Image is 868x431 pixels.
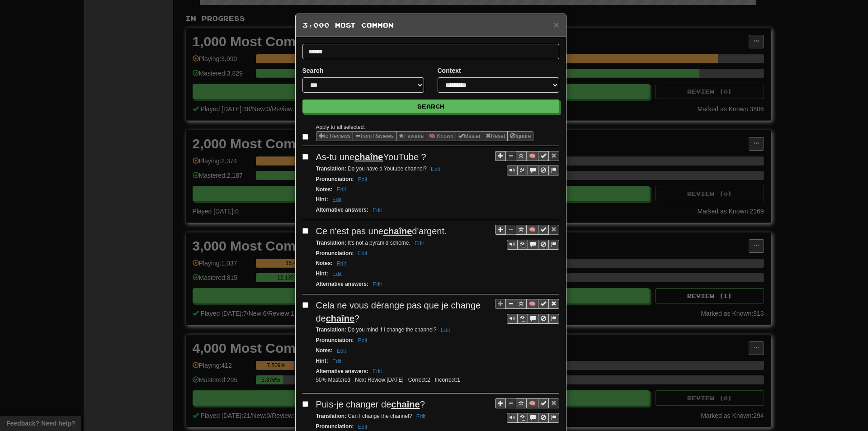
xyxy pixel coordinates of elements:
button: Edit [428,164,443,174]
button: Edit [370,279,385,289]
button: from Reviews [353,131,396,141]
strong: Pronunciation : [316,337,354,343]
button: Edit [412,238,427,248]
div: Sentence controls [507,413,559,423]
label: Context [438,66,461,75]
strong: Alternative answers : [316,368,368,374]
strong: Hint : [316,358,328,364]
li: Incorrect: 1 [433,376,462,384]
button: Reset [483,131,508,141]
button: Master [456,131,483,141]
h5: 3,000 Most Common [302,21,559,30]
button: Edit [438,325,453,335]
button: Edit [355,336,370,346]
strong: Translation : [316,240,346,246]
button: Edit [334,259,349,269]
span: Puis-je changer de ? [316,399,425,409]
div: Sentence controls [507,314,559,324]
div: Sentence controls [495,299,559,324]
button: 🧠 [526,299,538,309]
u: chaîne [383,226,412,236]
span: × [553,19,559,30]
span: As-tu une YouTube ? [316,152,426,162]
li: Next Review: [DATE] [353,376,406,384]
strong: Translation : [316,327,346,333]
strong: Pronunciation : [316,423,354,430]
button: Edit [414,412,429,422]
small: Can I change the channel? [316,413,429,419]
strong: Notes : [316,347,333,354]
strong: Hint : [316,270,328,277]
button: Edit [330,269,344,279]
strong: Hint : [316,196,328,203]
label: Search [302,66,324,75]
small: Do you have a Youtube channel? [316,166,443,172]
button: Edit [330,195,344,205]
u: chaîne [326,313,354,323]
button: Edit [330,356,344,366]
small: Apply to all selected: [316,124,365,130]
small: It's not a pyramid scheme. [316,240,427,246]
button: Ignore [507,131,533,141]
button: Edit [370,205,385,215]
button: to Reviews [316,131,354,141]
strong: Alternative answers : [316,281,368,287]
button: 🧠 [526,225,538,235]
strong: Pronunciation : [316,176,354,182]
small: Do you mind if I change the channel? [316,327,453,333]
div: Sentence controls [495,398,559,423]
strong: Alternative answers : [316,207,368,213]
button: Close [553,20,559,29]
button: Edit [355,248,370,258]
div: Sentence controls [507,240,559,250]
u: chaîne [391,399,420,409]
button: Search [302,99,559,113]
button: 🧠 [526,398,538,408]
strong: Translation : [316,413,346,419]
div: Sentence controls [507,166,559,175]
strong: Notes : [316,260,333,266]
button: Edit [355,175,370,185]
li: Correct: 2 [406,376,433,384]
strong: Pronunciation : [316,250,354,256]
strong: Notes : [316,186,333,193]
strong: Translation : [316,166,346,172]
button: Edit [334,185,349,194]
u: chaîne [354,152,383,162]
button: Edit [370,366,385,376]
span: Cela ne vous dérange pas que je change de ? [316,300,481,323]
div: Sentence options [316,131,534,141]
div: Sentence controls [495,225,559,250]
button: Edit [334,346,349,356]
button: 🧠 Known [426,131,456,141]
span: Ce n'est pas une d'argent. [316,226,447,236]
button: 🧠 [526,151,538,161]
div: Sentence controls [495,151,559,175]
li: 50% Mastered [314,376,353,384]
button: Favorite [396,131,426,141]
